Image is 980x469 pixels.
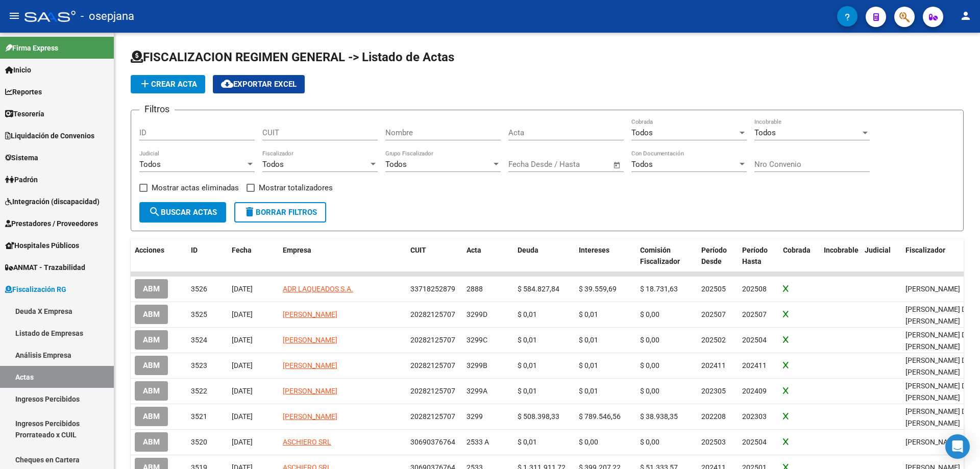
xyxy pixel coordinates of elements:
[575,239,636,273] datatable-header-cell: Intereses
[283,387,337,395] span: [PERSON_NAME]
[905,438,960,446] span: Gonzalez Lautaro
[221,78,233,90] mat-icon: cloud_download
[139,202,226,223] button: Buscar Actas
[283,438,331,446] span: ASCHIERO SRL
[579,336,598,344] span: $ 0,01
[861,239,901,273] datatable-header-cell: Judicial
[513,239,575,273] datatable-header-cell: Deuda
[283,336,337,344] span: [PERSON_NAME]
[283,285,353,293] span: ADR LAQUEADOS S.A.
[406,239,462,273] datatable-header-cell: CUIT
[901,239,978,273] datatable-header-cell: Fiscalizador
[579,285,617,293] span: $ 39.559,69
[139,80,197,89] span: Crear Acta
[143,310,160,319] span: ABM
[191,246,198,254] span: ID
[640,285,678,293] span: $ 18.731,63
[232,310,253,318] span: [DATE]
[905,331,970,351] span: Bento Da Silva Tulio
[410,285,455,293] span: 33718252879
[5,152,38,163] span: Sistema
[232,438,253,446] span: [DATE]
[5,196,100,207] span: Integración (discapacidad)
[143,285,160,294] span: ABM
[191,285,207,293] span: 3526
[135,279,168,298] button: ABM
[467,310,487,318] span: 3299D
[283,310,337,318] span: [PERSON_NAME]
[5,86,42,97] span: Reportes
[191,336,207,344] span: 3524
[640,310,659,318] span: $ 0,00
[135,246,164,254] span: Acciones
[742,438,767,446] span: 202504
[149,208,217,217] span: Buscar Actas
[283,246,311,254] span: Empresa
[410,412,455,421] span: 20282125707
[143,387,160,396] span: ABM
[559,160,608,169] input: Fecha fin
[865,246,891,254] span: Judicial
[701,310,726,318] span: 202507
[191,438,207,446] span: 3520
[191,310,207,318] span: 3525
[143,336,160,345] span: ABM
[467,438,489,446] span: 2533 A
[640,412,678,421] span: $ 38.938,35
[131,50,454,64] span: FISCALIZACION REGIMEN GENERAL -> Listado de Actas
[135,432,168,451] button: ABM
[905,407,970,427] span: Bento Da Silva Tulio
[631,160,653,169] span: Todos
[143,412,160,422] span: ABM
[518,310,537,318] span: $ 0,01
[5,218,98,229] span: Prestadores / Proveedores
[8,10,20,22] mat-icon: menu
[410,246,426,254] span: CUIT
[191,412,207,421] span: 3521
[262,160,284,169] span: Todos
[640,438,659,446] span: $ 0,00
[149,206,161,218] mat-icon: search
[742,246,768,266] span: Período Hasta
[243,206,256,218] mat-icon: delete
[905,305,970,325] span: Bento Da Silva Tulio
[5,64,31,76] span: Inicio
[143,361,160,371] span: ABM
[467,246,481,254] span: Acta
[139,102,175,116] h3: Filtros
[742,336,767,344] span: 202504
[640,387,659,395] span: $ 0,00
[283,412,337,421] span: [PERSON_NAME]
[243,208,317,217] span: Borrar Filtros
[742,361,767,369] span: 202411
[232,412,253,421] span: [DATE]
[905,382,970,402] span: Bento Da Silva Tulio
[228,239,279,273] datatable-header-cell: Fecha
[579,387,598,395] span: $ 0,01
[259,182,333,194] span: Mostrar totalizadores
[191,361,207,369] span: 3523
[640,336,659,344] span: $ 0,00
[232,246,252,254] span: Fecha
[143,438,160,447] span: ABM
[410,438,455,446] span: 30690376764
[820,239,861,273] datatable-header-cell: Incobrable
[5,108,44,119] span: Tesorería
[783,246,811,254] span: Cobrada
[283,361,337,369] span: [PERSON_NAME]
[701,387,726,395] span: 202305
[410,336,455,344] span: 20282125707
[131,239,187,273] datatable-header-cell: Acciones
[742,412,767,421] span: 202303
[139,160,161,169] span: Todos
[701,336,726,344] span: 202502
[232,387,253,395] span: [DATE]
[701,412,726,421] span: 202208
[135,407,168,426] button: ABM
[385,160,407,169] span: Todos
[135,381,168,400] button: ABM
[905,246,945,254] span: Fiscalizador
[232,336,253,344] span: [DATE]
[905,356,970,376] span: Bento Da Silva Tulio
[579,438,598,446] span: $ 0,00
